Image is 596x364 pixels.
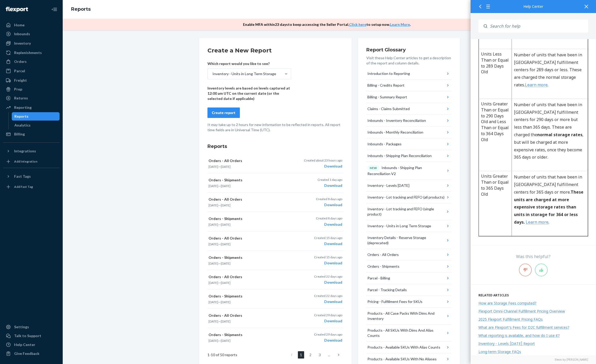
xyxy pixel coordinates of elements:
p: — [209,261,297,266]
div: Add Integration [14,159,37,164]
p: Created 29 days ago [314,332,342,337]
p: Created 22 days ago [314,294,342,298]
button: NEWInbounds - Shipping Plan Reconciliation V2 [366,162,452,180]
h2: Create a New Report [207,46,343,55]
div: What reporting is available, and how do I use it? [478,333,560,338]
div: Help Center [478,5,588,8]
button: Pricing - Fulfillment Fees for SKUs [366,296,452,308]
p: — [209,164,297,169]
a: Home [3,21,60,29]
a: Parcel [3,67,60,75]
div: Settings [14,324,29,330]
div: Products - Available SKUs With No Aliases [367,356,437,362]
p: Orders - Shipments [209,255,297,260]
p: Created 22 days ago [314,274,342,279]
ol: breadcrumbs [67,2,95,17]
a: Inbounds [3,30,60,38]
button: Products - Available SKUs With Alias Counts [366,342,452,353]
div: Returns [14,96,28,101]
time: [DATE] [221,165,230,169]
div: Talk to Support [14,333,41,338]
p: Orders - Shipments [209,216,297,221]
time: [DATE] [209,242,218,246]
div: Was this helpful? [471,254,596,260]
button: Close Navigation [49,4,60,15]
div: Inventory - Levels [DATE] [367,183,409,188]
button: Orders - All Orders[DATE]—[DATE]Created 8 days agoDownload [207,193,343,212]
button: Inventory - Levels [DATE] [366,180,452,192]
a: Click here [349,22,366,27]
time: [DATE] [221,339,230,343]
button: Claims - Claims Submitted [366,103,452,115]
a: Page 3 [317,351,323,359]
div: Home [14,22,25,28]
button: Products - All Case Packs With Dims And Inventory [366,308,452,325]
div: Download [314,299,342,304]
p: Date and time of the last inventory level snapshot that this report is based off of [43,255,115,277]
div: Inbounds - Packages [367,141,402,147]
p: — [209,222,297,227]
button: Inventory - Units in Long Term Storage [366,220,452,232]
p: Orders - All Orders [209,274,297,279]
a: Orders [3,57,60,66]
p: Created about 23 hours ago [304,158,342,163]
div: Freight [14,78,27,83]
time: [DATE] [221,223,230,226]
time: [DATE] [209,261,218,265]
div: Products - All SKUs With Dims And Alias Counts [367,328,445,338]
span: 365 days or longe [16,121,50,126]
div: Inbounds - Shipping Plan Reconciliation [367,153,432,158]
div: Claims - Claims Submitted [367,106,410,111]
div: Inventory - Lot tracking and FEFO (all products) [367,195,444,200]
a: Reports [71,6,91,12]
p: — [209,319,297,324]
div: Help Center [14,342,35,347]
div: Add Fast Tag [14,184,33,189]
time: [DATE] [209,339,218,343]
span: 1 - 10 of 50 reports [207,352,237,357]
a: Learn More [390,22,410,27]
button: Inbounds - Shipping Plan Reconciliation [366,150,452,162]
span: 290-364 days [16,110,41,116]
button: Inbounds - Monthly Reconciliation [366,127,452,138]
span: create a removal order [12,193,56,199]
time: [DATE] [221,300,230,304]
span: Use this report to see how many units of each SKU have been with Flexport for a long time, [8,148,118,161]
div: Analytics [14,123,31,128]
p: Orders - Shipments [209,294,297,299]
a: Analytics [12,121,60,129]
p: Created 15 days ago [314,255,342,259]
a: Page 2 [307,351,314,359]
p: Orders - Shipments [209,177,297,183]
div: Inventory - Units in Long Term Storage [212,71,276,76]
button: Products - All SKUs With Dims And Alias Counts [366,325,452,342]
div: Inbounds [14,31,30,37]
div: Reports [14,114,28,119]
div: Inventory - Levels [DATE] Report [478,341,535,346]
p: Inventory levels are based on levels captured at 12:00 am UTC on the current date (or the selecte... [207,86,291,101]
p: — [209,184,297,188]
div: What are Flexport’s Fees for D2C fulfillment services? [478,325,569,330]
button: Orders - Shipments[DATE]—[DATE]Created 15 days agoDownload [207,251,343,270]
div: Download [316,222,342,227]
p: Created 8 days ago [316,216,342,220]
time: [DATE] [209,281,218,285]
time: [DATE] [209,203,218,207]
time: [DATE] [221,261,230,265]
time: [DATE] [221,281,230,285]
div: Billing - Credits Report [367,83,404,88]
button: Inbounds - Inventory Reconciliation [366,115,452,127]
button: Inbounds - Packages [366,138,452,150]
td: Snapshot Time [8,252,41,287]
div: Prep [14,87,22,92]
button: Orders - All Orders [366,249,452,261]
a: Help Center [3,341,60,349]
time: [DATE] [209,184,218,188]
a: Talk to Support [3,332,60,340]
div: Billing [14,132,25,137]
td: SELLERID [8,322,41,357]
div: Billing - Summary Report [367,94,407,100]
a: Inventory [3,39,60,47]
button: Orders - All Orders[DATE]—[DATE]Created 15 days agoDownload [207,231,343,251]
button: Introduction to Reporting [366,68,452,80]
